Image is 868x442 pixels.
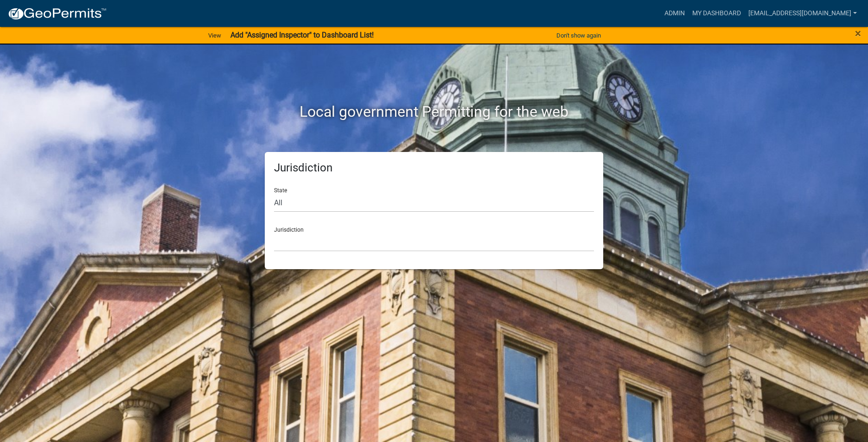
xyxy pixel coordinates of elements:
h5: Jurisdiction [274,161,594,175]
a: [EMAIL_ADDRESS][DOMAIN_NAME] [745,5,861,22]
a: My Dashboard [689,5,745,22]
button: Close [855,28,861,39]
span: × [855,27,861,40]
a: View [204,28,225,43]
a: Admin [661,5,689,22]
h2: Local government Permitting for the web [177,103,691,120]
strong: Add "Assigned Inspector" to Dashboard List! [230,31,374,39]
button: Don't show again [553,28,605,43]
